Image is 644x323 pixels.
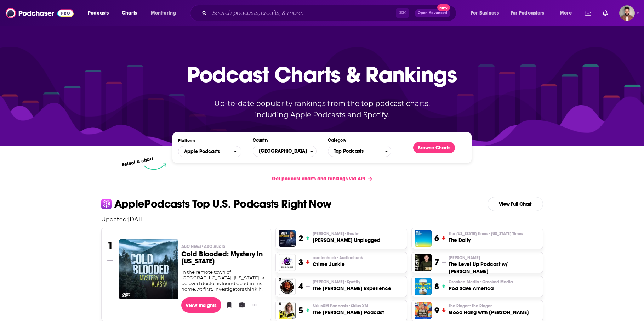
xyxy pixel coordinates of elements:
h3: 3 [298,257,303,268]
span: ABC News [181,244,225,249]
a: Pod Save America [415,278,432,295]
span: ⌘ K [396,8,409,18]
span: audiochuck [313,255,363,261]
p: The Ringer • The Ringer [449,303,529,309]
span: The Ringer [449,303,492,309]
img: User Profile [619,5,635,21]
a: Browse Charts [413,142,455,153]
a: Get podcast charts and rankings via API [266,170,378,187]
span: Apple Podcasts [184,149,220,154]
span: [PERSON_NAME] [313,231,359,237]
span: • The Ringer [469,304,492,308]
a: View Full Chart [488,197,543,211]
div: Search podcasts, credits, & more... [197,5,463,21]
span: • Audiochuck [336,255,363,260]
span: Podcasts [88,8,109,18]
a: Podchaser - Follow, Share and Rate Podcasts [6,6,74,20]
a: Show notifications dropdown [600,7,611,19]
h3: 1 [107,239,113,252]
button: Show profile menu [619,5,635,21]
a: Charts [117,7,141,19]
button: Countries [253,146,316,157]
a: View Insights [181,297,221,313]
button: Show More Button [250,301,260,308]
span: • Spotify [344,279,360,284]
h3: 4 [298,281,303,292]
a: SiriusXM Podcasts•Sirius XMThe [PERSON_NAME] Podcast [313,303,384,316]
p: Up-to-date popularity rankings from the top podcast charts, including Apple Podcasts and Spotify. [200,98,444,120]
span: For Business [471,8,499,18]
a: The Mel Robbins Podcast [279,302,296,319]
p: SiriusXM Podcasts • Sirius XM [313,303,384,309]
img: The Joe Rogan Experience [279,278,296,295]
h3: 6 [434,233,439,244]
a: audiochuck•AudiochuckCrime Junkie [313,255,363,268]
img: select arrow [144,163,166,170]
p: Crooked Media • Crooked Media [449,279,513,285]
button: Bookmark Podcast [224,300,231,310]
span: • Crooked Media [479,279,513,284]
h3: The [PERSON_NAME] Experience [313,285,391,292]
p: Paul Alex Espinoza [449,255,540,261]
a: [PERSON_NAME]The Level Up Podcast w/ [PERSON_NAME] [449,255,540,275]
span: Get podcast charts and rankings via API [272,176,365,182]
a: [PERSON_NAME]•Realm[PERSON_NAME] Unplugged [313,231,380,244]
img: Mick Unplugged [279,230,296,247]
h3: The Daily [449,237,523,244]
span: Charts [122,8,137,18]
h3: Pod Save America [449,285,513,292]
h2: Platforms [178,146,241,157]
img: Good Hang with Amy Poehler [415,302,432,319]
button: open menu [146,7,185,19]
a: Cold Blooded: Mystery in Alaska [119,239,178,299]
h3: The Level Up Podcast w/ [PERSON_NAME] [449,261,540,275]
img: The Level Up Podcast w/ Paul Alex [415,254,432,271]
a: Show notifications dropdown [582,7,594,19]
button: Add to List [237,300,244,310]
span: Monitoring [151,8,176,18]
h3: 9 [434,305,439,316]
p: ABC News • ABC Audio [181,244,265,249]
span: [PERSON_NAME] [313,279,360,285]
span: • ABC Audio [201,244,225,249]
h3: 5 [298,305,303,316]
a: The [US_STATE] Times•[US_STATE] TimesThe Daily [449,231,523,244]
span: Top Podcasts [328,145,385,157]
h3: Crime Junkie [313,261,363,268]
span: • [US_STATE] Times [488,231,523,236]
span: The [US_STATE] Times [449,231,523,237]
a: Crooked Media•Crooked MediaPod Save America [449,279,513,292]
span: For Podcasters [511,8,545,18]
p: Updated: [DATE] [96,216,549,223]
p: Apple Podcasts Top U.S. Podcasts Right Now [114,198,331,210]
p: Mick Hunt • Realm [313,231,380,237]
button: open menu [555,7,581,19]
img: apple Icon [101,199,112,209]
h3: Cold Blooded: Mystery in [US_STATE] [181,251,265,265]
button: open menu [83,7,118,19]
span: SiriusXM Podcasts [313,303,368,309]
img: The Daily [415,230,432,247]
span: • Sirius XM [348,304,368,308]
span: [PERSON_NAME] [449,255,480,261]
h3: 8 [434,281,439,292]
button: open menu [466,7,508,19]
p: audiochuck • Audiochuck [313,255,363,261]
button: Open AdvancedNew [415,9,450,17]
p: Joe Rogan • Spotify [313,279,391,285]
h3: Good Hang with [PERSON_NAME] [449,309,529,316]
div: In the remote town of [GEOGRAPHIC_DATA], [US_STATE], a beloved doctor is found dead in his home. ... [181,269,265,292]
span: New [437,4,450,11]
p: Select a chart [121,155,154,168]
h3: 7 [434,257,439,268]
img: Crime Junkie [279,254,296,271]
